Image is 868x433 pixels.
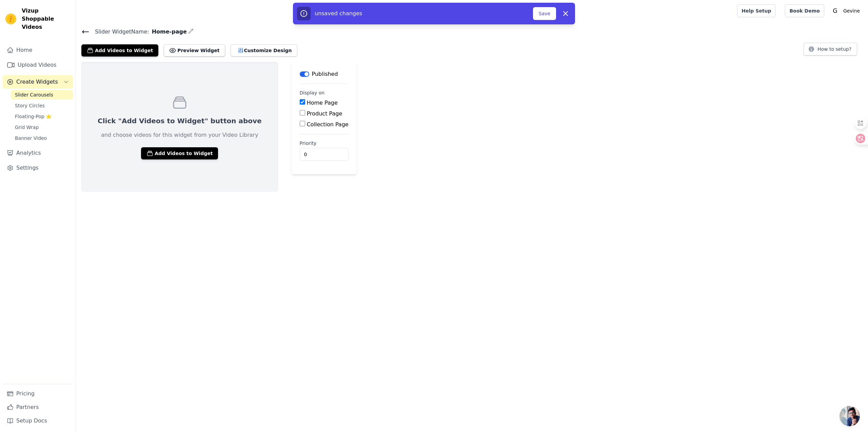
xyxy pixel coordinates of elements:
a: Settings [3,161,73,175]
span: Banner Video [15,135,47,142]
a: Partners [3,400,73,414]
label: Product Page [307,110,342,117]
a: Upload Videos [3,58,73,72]
a: Pricing [3,387,73,400]
a: Home [3,43,73,57]
button: How to setup? [804,43,857,56]
a: How to setup? [804,47,857,54]
a: Grid Wrap [11,123,73,132]
p: and choose videos for this widget from your Video Library [101,131,258,139]
button: Preview Widget [164,44,225,57]
a: Story Circles [11,101,73,110]
a: Banner Video [11,133,73,143]
legend: Display on [300,89,325,96]
a: Analytics [3,146,73,160]
button: Save [533,7,556,20]
button: Create Widgets [3,75,73,89]
a: 开放式聊天 [840,406,860,426]
span: Floating-Pop ⭐ [15,113,52,120]
p: Published [312,70,338,78]
label: Priority [300,140,349,147]
button: Customize Design [231,44,297,57]
span: Story Circles [15,102,45,109]
p: Click "Add Videos to Widget" button above [98,116,262,126]
span: Home-page [149,28,187,36]
button: Add Videos to Widget [81,44,158,57]
a: Slider Carousels [11,90,73,100]
span: Grid Wrap [15,124,39,131]
label: Collection Page [307,121,349,128]
span: Slider Carousels [15,91,53,98]
span: Slider Widget Name: [90,28,149,36]
span: unsaved changes [315,10,362,17]
span: Create Widgets [16,78,58,86]
div: Edit Name [188,27,194,36]
button: Add Videos to Widget [141,147,218,159]
a: Setup Docs [3,414,73,428]
label: Home Page [307,100,338,106]
a: Floating-Pop ⭐ [11,112,73,121]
